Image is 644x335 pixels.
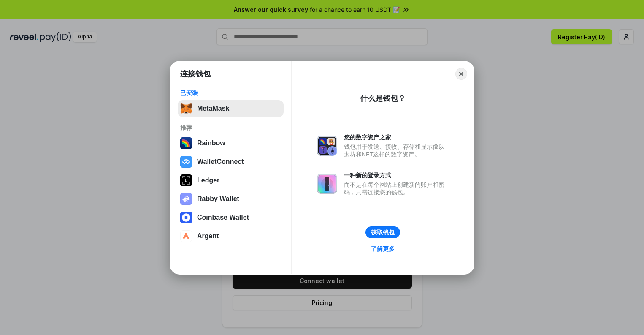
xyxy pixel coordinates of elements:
img: svg+xml,%3Csvg%20width%3D%22120%22%20height%3D%22120%22%20viewBox%3D%220%200%20120%20120%22%20fil... [180,137,192,149]
button: Rainbow [178,135,284,152]
div: Argent [197,232,219,240]
button: Ledger [178,172,284,189]
div: 您的数字资产之家 [344,133,449,141]
div: 获取钱包 [371,229,395,236]
h1: 连接钱包 [180,69,211,79]
div: Rabby Wallet [197,195,239,203]
div: Ledger [197,177,219,184]
img: svg+xml,%3Csvg%20xmlns%3D%22http%3A%2F%2Fwww.w3.org%2F2000%2Fsvg%22%20width%3D%2228%22%20height%3... [180,174,192,186]
a: 了解更多 [366,243,400,254]
button: WalletConnect [178,153,284,170]
img: svg+xml,%3Csvg%20fill%3D%22none%22%20height%3D%2233%22%20viewBox%3D%220%200%2035%2033%22%20width%... [180,103,192,114]
div: 钱包用于发送、接收、存储和显示像以太坊和NFT这样的数字资产。 [344,143,449,158]
button: Coinbase Wallet [178,209,284,226]
button: Close [455,68,467,80]
img: svg+xml,%3Csvg%20xmlns%3D%22http%3A%2F%2Fwww.w3.org%2F2000%2Fsvg%22%20fill%3D%22none%22%20viewBox... [180,193,192,205]
div: 一种新的登录方式 [344,172,449,179]
div: 推荐 [180,124,281,131]
img: svg+xml,%3Csvg%20xmlns%3D%22http%3A%2F%2Fwww.w3.org%2F2000%2Fsvg%22%20fill%3D%22none%22%20viewBox... [317,174,337,194]
button: Argent [178,228,284,245]
div: 了解更多 [371,245,395,253]
div: WalletConnect [197,158,244,166]
div: Coinbase Wallet [197,214,249,221]
div: 已安装 [180,89,281,97]
img: svg+xml,%3Csvg%20width%3D%2228%22%20height%3D%2228%22%20viewBox%3D%220%200%2028%2028%22%20fill%3D... [180,212,192,223]
img: svg+xml,%3Csvg%20width%3D%2228%22%20height%3D%2228%22%20viewBox%3D%220%200%2028%2028%22%20fill%3D... [180,230,192,242]
img: svg+xml,%3Csvg%20width%3D%2228%22%20height%3D%2228%22%20viewBox%3D%220%200%2028%2028%22%20fill%3D... [180,156,192,168]
button: Rabby Wallet [178,191,284,207]
div: 什么是钱包？ [360,93,406,103]
div: MetaMask [197,105,229,112]
button: MetaMask [178,100,284,117]
img: svg+xml,%3Csvg%20xmlns%3D%22http%3A%2F%2Fwww.w3.org%2F2000%2Fsvg%22%20fill%3D%22none%22%20viewBox... [317,136,337,156]
div: 而不是在每个网站上创建新的账户和密码，只需连接您的钱包。 [344,181,449,196]
button: 获取钱包 [365,226,400,238]
div: Rainbow [197,139,225,147]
